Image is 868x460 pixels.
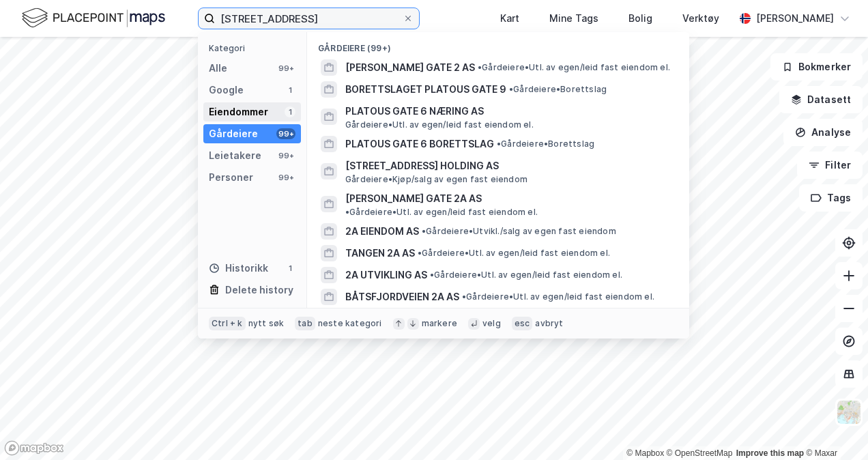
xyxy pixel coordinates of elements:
span: TANGEN 2A AS [345,245,415,261]
span: Gårdeiere • Utl. av egen/leid fast eiendom el. [345,207,538,218]
span: • [430,270,434,280]
span: PLATOUS GATE 6 NÆRING AS [345,103,673,119]
div: 1 [285,85,295,96]
div: 1 [285,106,295,117]
div: 99+ [276,150,295,161]
span: Gårdeiere • Utl. av egen/leid fast eiendom el. [478,62,670,73]
span: • [462,291,466,302]
div: Kart [500,10,519,27]
a: Mapbox homepage [4,440,64,456]
span: • [345,207,349,217]
div: Delete history [225,282,293,298]
div: Historikk [209,260,268,276]
span: PLATOUS GATE 6 BORETTSLAG [345,136,494,152]
span: [PERSON_NAME] GATE 2 AS [345,59,475,76]
button: Datasett [779,86,863,113]
a: Improve this map [736,448,804,458]
div: neste kategori [318,318,382,329]
div: Leietakere [209,147,261,164]
iframe: Chat Widget [800,394,868,460]
span: Gårdeiere • Borettslag [497,139,594,149]
span: Gårdeiere • Utl. av egen/leid fast eiendom el. [345,119,534,130]
span: Gårdeiere • Borettslag [509,84,607,95]
span: Gårdeiere • Kjøp/salg av egen fast eiendom [345,174,527,185]
div: Alle [209,60,227,76]
span: 2A UTVIKLING AS [345,267,427,283]
button: Analyse [783,119,863,146]
span: BORETTSLAGET PLATOUS GATE 9 [345,81,506,98]
div: Kategori [209,43,301,53]
button: Filter [797,152,863,179]
span: • [422,226,426,236]
div: 99+ [276,63,295,74]
span: Gårdeiere • Utl. av egen/leid fast eiendom el. [430,270,622,281]
span: • [497,139,501,149]
span: [PERSON_NAME] GATE 2A AS [345,190,482,207]
span: Gårdeiere • Utvikl./salg av egen fast eiendom [422,226,616,237]
a: Mapbox [626,448,664,458]
div: Verktøy [682,10,719,27]
div: esc [512,317,533,330]
span: 2A EIENDOM AS [345,223,419,240]
span: • [418,248,422,258]
img: logo.f888ab2527a4732fd821a326f86c7f29.svg [22,6,165,30]
span: • [509,84,513,94]
div: 1 [285,263,295,274]
span: [STREET_ADDRESS] HOLDING AS [345,158,673,174]
span: BÅTSFJORDVEIEN 2A AS [345,289,459,305]
div: Google [209,82,244,98]
div: Ctrl + k [209,317,246,330]
div: tab [295,317,315,330]
div: Personer [209,169,253,186]
div: avbryt [535,318,563,329]
span: Gårdeiere • Utl. av egen/leid fast eiendom el. [418,248,610,259]
div: velg [482,318,501,329]
div: Kontrollprogram for chat [800,394,868,460]
div: Bolig [628,10,652,27]
div: 99+ [276,128,295,139]
div: Mine Tags [549,10,598,27]
input: Søk på adresse, matrikkel, gårdeiere, leietakere eller personer [215,8,403,29]
div: [PERSON_NAME] [756,10,834,27]
div: Gårdeiere [209,126,258,142]
div: Eiendommer [209,104,268,120]
div: Gårdeiere (99+) [307,32,689,57]
a: OpenStreetMap [667,448,733,458]
div: markere [422,318,457,329]
button: Bokmerker [770,53,863,81]
button: Tags [799,184,863,212]
span: • [478,62,482,72]
span: Gårdeiere • Utl. av egen/leid fast eiendom el. [462,291,654,302]
div: nytt søk [248,318,285,329]
div: 99+ [276,172,295,183]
